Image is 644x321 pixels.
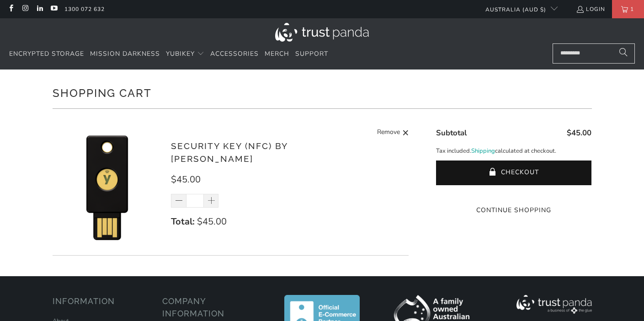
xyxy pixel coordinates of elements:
[9,43,328,65] nav: Translation missing: en.navigation.header.main_nav
[50,5,58,13] a: Trust Panda Australia on YouTube
[36,5,43,13] a: Trust Panda Australia on LinkedIn
[90,43,160,65] a: Mission Darkness
[210,49,259,58] span: Accessories
[210,43,259,65] a: Accessories
[295,49,328,58] span: Support
[7,5,15,13] a: Trust Panda Australia on Facebook
[275,23,369,42] img: Trust Panda Australia
[171,215,195,228] strong: Total:
[436,160,591,185] button: Checkout
[265,43,289,65] a: Merch
[9,49,84,58] span: Encrypted Storage
[436,205,591,215] a: Continue Shopping
[53,132,162,241] img: Security Key (NFC) by Yubico
[377,127,400,139] span: Remove
[295,43,328,65] a: Support
[436,128,467,138] span: Subtotal
[436,146,591,156] p: Tax included. calculated at checkout.
[612,43,635,64] button: Search
[377,127,409,139] a: Remove
[53,83,592,102] h1: Shopping Cart
[567,128,591,138] span: $45.00
[166,43,204,65] summary: YubiKey
[197,215,227,228] span: $45.00
[576,4,605,14] a: Login
[90,49,160,58] span: Mission Darkness
[265,49,289,58] span: Merch
[21,5,29,13] a: Trust Panda Australia on Instagram
[553,43,635,64] input: Search...
[166,49,195,58] span: YubiKey
[9,43,84,65] a: Encrypted Storage
[171,141,287,164] a: Security Key (NFC) by [PERSON_NAME]
[471,146,495,156] a: Shipping
[64,4,105,14] a: 1300 072 632
[171,173,201,186] span: $45.00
